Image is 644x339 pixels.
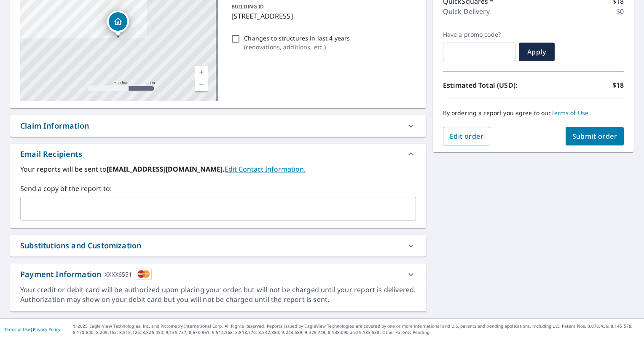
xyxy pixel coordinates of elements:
a: Current Level 17, Zoom Out [195,78,208,91]
span: Apply [526,47,548,56]
p: | [4,327,60,332]
button: Submit order [566,127,624,145]
p: Quick Delivery [443,6,490,16]
p: [STREET_ADDRESS] [231,11,412,21]
div: Claim Information [10,115,426,137]
div: Email Recipients [10,144,426,164]
a: EditContactInfo [225,164,306,174]
a: Privacy Policy [33,326,60,332]
div: Claim Information [20,120,89,132]
a: Terms of Use [4,326,30,332]
p: By ordering a report you agree to our [443,109,624,117]
label: Have a promo code? [443,31,515,38]
div: Payment Information [20,269,152,280]
p: $0 [616,6,624,16]
p: © 2025 Eagle View Technologies, Inc. and Pictometry International Corp. All Rights Reserved. Repo... [73,323,640,336]
div: Dropped pin, building 1, Residential property, 1157 Ilwaco Pl NE Renton, WA 98059 [107,11,129,37]
b: [EMAIL_ADDRESS][DOMAIN_NAME]. [107,164,225,174]
span: Edit order [450,132,484,141]
div: Your credit or debit card will be authorized upon placing your order, but will not be charged unt... [20,285,416,304]
div: Email Recipients [20,148,82,160]
div: Payment InformationXXXX6551cardImage [10,264,426,285]
p: $18 [612,80,624,90]
span: Submit order [572,132,617,141]
img: cardImage [136,269,152,280]
a: Current Level 17, Zoom In [195,66,208,78]
p: ( renovations, additions, etc. ) [244,43,350,51]
label: Send a copy of the report to: [20,183,416,194]
label: Your reports will be sent to [20,164,416,174]
button: Apply [519,43,555,61]
div: Substitutions and Customization [20,240,141,251]
button: Edit order [443,127,491,145]
div: Substitutions and Customization [10,235,426,256]
a: Terms of Use [551,109,589,117]
div: XXXX6551 [105,269,132,280]
p: BUILDING ID [231,3,264,10]
p: Changes to structures in last 4 years [244,34,350,43]
p: Estimated Total (USD): [443,80,534,90]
